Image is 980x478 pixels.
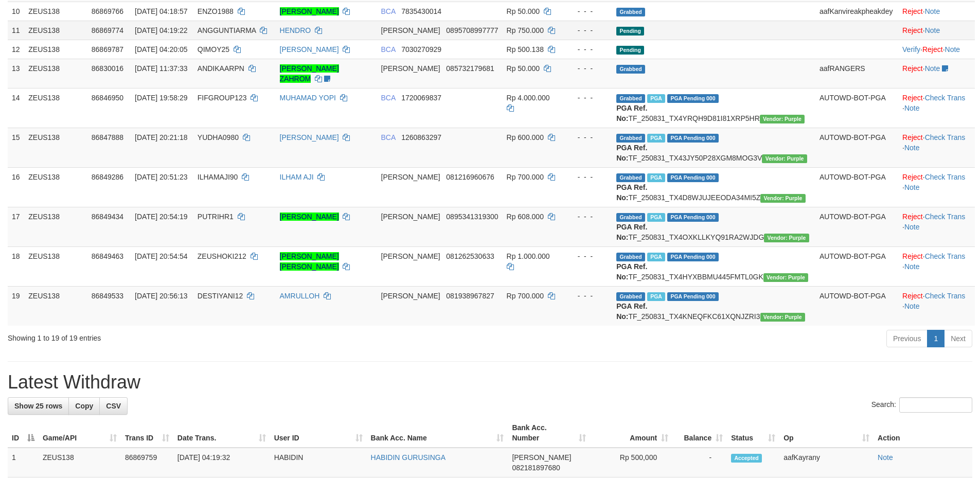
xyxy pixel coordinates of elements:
[945,45,960,54] a: Note
[815,59,898,88] td: aafRANGERS
[39,418,121,448] th: Game/API: activate to sort column ascending
[762,154,807,163] span: Vendor URL: https://trx4.1velocity.biz
[8,246,24,286] td: 18
[8,21,24,40] td: 11
[198,292,243,300] span: DESTIYANI12
[381,45,396,54] span: BCA
[446,252,494,260] span: Copy 081262530633 to clipboard
[898,167,975,207] td: · ·
[925,292,966,300] a: Check Trans
[24,167,87,207] td: ZEUS138
[99,397,128,415] a: CSV
[612,88,815,128] td: TF_250831_TX4YRQH9D81I81XRP5HR
[198,213,234,221] span: PUTRIHR1
[616,27,644,36] span: Pending
[612,286,815,326] td: TF_250831_TX4KNEQFKC61XQNJZRI3
[815,128,898,167] td: AUTOWD-BOT-PGA
[898,40,975,59] td: · ·
[508,418,590,448] th: Bank Acc. Number: activate to sort column ascending
[24,21,87,40] td: ZEUS138
[280,45,339,54] a: [PERSON_NAME]
[568,93,608,103] div: - - -
[902,64,923,73] a: Reject
[760,313,805,322] span: Vendor URL: https://trx4.1velocity.biz
[902,7,923,15] a: Reject
[367,418,508,448] th: Bank Acc. Name: activate to sort column ascending
[24,2,87,21] td: ZEUS138
[92,213,123,221] span: 86849434
[135,173,187,181] span: [DATE] 20:51:23
[280,64,339,83] a: [PERSON_NAME] ZAHROM
[568,6,608,16] div: - - -
[198,173,238,181] span: ILHAMAJI90
[106,402,121,410] span: CSV
[616,94,645,103] span: Grabbed
[886,330,928,347] a: Previous
[874,418,972,448] th: Action
[92,64,123,73] span: 86830016
[902,94,923,102] a: Reject
[568,172,608,182] div: - - -
[672,448,727,477] td: -
[925,7,940,15] a: Note
[871,397,972,413] label: Search:
[667,292,719,301] span: PGA Pending
[401,7,441,15] span: Copy 7835430014 to clipboard
[507,213,544,221] span: Rp 608.000
[24,128,87,167] td: ZEUS138
[616,65,645,74] span: Grabbed
[902,26,923,34] a: Reject
[121,418,173,448] th: Trans ID: activate to sort column ascending
[898,207,975,246] td: · ·
[280,133,339,141] a: [PERSON_NAME]
[280,7,339,15] a: [PERSON_NAME]
[198,64,244,73] span: ANDIKAARPN
[24,246,87,286] td: ZEUS138
[507,64,540,73] span: Rp 50.000
[899,397,972,413] input: Search:
[616,144,647,162] b: PGA Ref. No:
[8,418,39,448] th: ID: activate to sort column descending
[92,7,123,15] span: 86869766
[616,262,647,281] b: PGA Ref. No:
[280,292,320,300] a: AMRULLOH
[8,207,24,246] td: 17
[381,64,440,73] span: [PERSON_NAME]
[616,173,645,182] span: Grabbed
[198,7,234,15] span: ENZO1988
[647,292,665,301] span: Marked by aafRornrotha
[925,26,940,34] a: Note
[135,45,187,54] span: [DATE] 04:20:05
[616,253,645,261] span: Grabbed
[381,173,440,181] span: [PERSON_NAME]
[280,252,339,271] a: [PERSON_NAME] [PERSON_NAME]
[135,213,187,221] span: [DATE] 20:54:19
[371,453,446,462] a: HABIDIN GURUSINGA
[446,26,498,34] span: Copy 0895708997777 to clipboard
[925,252,966,260] a: Check Trans
[904,183,920,191] a: Note
[446,292,494,300] span: Copy 081938967827 to clipboard
[24,59,87,88] td: ZEUS138
[902,45,920,54] a: Verify
[779,448,874,477] td: aafKayrany
[904,262,920,271] a: Note
[401,133,441,141] span: Copy 1260863297 to clipboard
[616,104,647,122] b: PGA Ref. No:
[764,234,809,242] span: Vendor URL: https://trx4.1velocity.biz
[507,94,550,102] span: Rp 4.000.000
[925,133,966,141] a: Check Trans
[731,454,762,463] span: Accepted
[727,418,779,448] th: Status: activate to sort column ascending
[270,418,367,448] th: User ID: activate to sort column ascending
[612,207,815,246] td: TF_250831_TX4OXKLLKYQ91RA2WJDG
[173,448,270,477] td: [DATE] 04:19:32
[902,133,923,141] a: Reject
[779,418,874,448] th: Op: activate to sort column ascending
[75,402,93,410] span: Copy
[135,7,187,15] span: [DATE] 04:18:57
[173,418,270,448] th: Date Trans.: activate to sort column ascending
[121,448,173,477] td: 86869759
[927,330,945,347] a: 1
[612,167,815,207] td: TF_250831_TX4D8WJUJEEODA34MI5Z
